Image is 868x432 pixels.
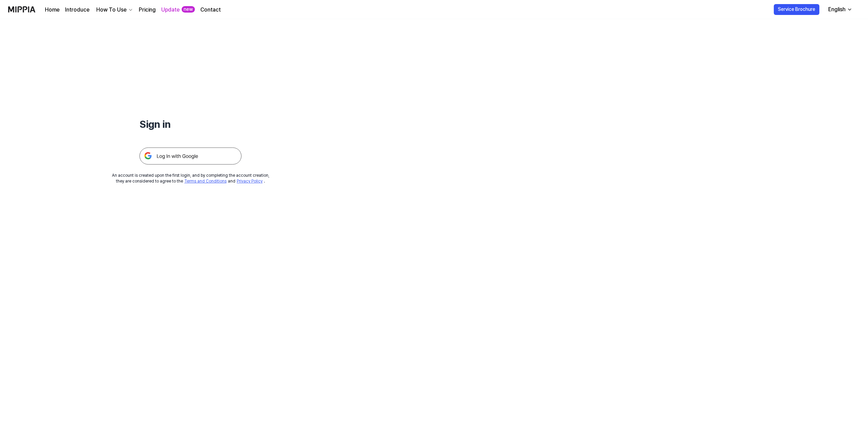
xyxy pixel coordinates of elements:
button: English [823,3,856,16]
div: An account is created upon the first login, and by completing the account creation, they are cons... [112,173,269,184]
a: Introduce [65,6,89,14]
a: Terms and Conditions [184,179,227,184]
div: How To Use [95,6,128,14]
a: Contact [200,6,221,14]
a: Home [45,6,60,14]
a: Privacy Policy [237,179,263,184]
a: Pricing [139,6,156,14]
div: English [827,5,847,14]
a: Update [161,6,180,14]
img: 구글 로그인 버튼 [139,148,241,165]
div: new [182,6,195,13]
h1: Sign in [139,117,241,131]
button: How To Use [95,6,133,14]
button: Service Brochure [774,4,819,15]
